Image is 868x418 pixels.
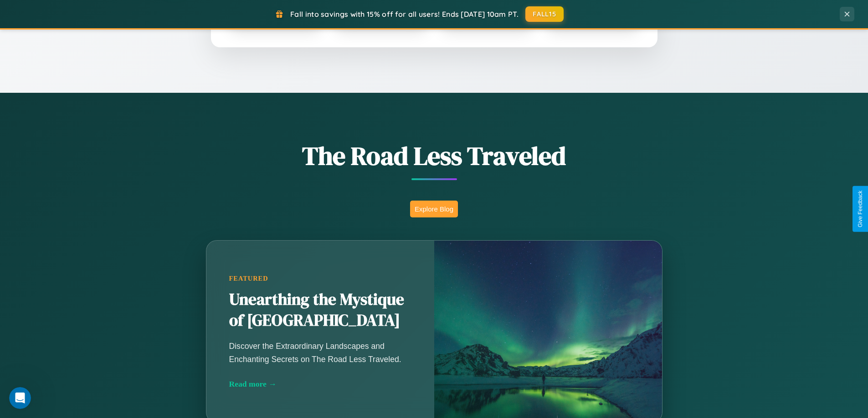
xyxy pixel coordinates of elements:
div: Read more → [229,379,411,389]
span: Fall into savings with 15% off for all users! Ends [DATE] 10am PT. [290,10,519,19]
button: FALL15 [525,6,564,22]
h2: Unearthing the Mystique of [GEOGRAPHIC_DATA] [229,289,411,331]
h1: The Road Less Traveled [161,138,708,173]
iframe: Intercom live chat [9,387,31,409]
button: Explore Blog [410,201,458,217]
div: Featured [229,275,411,282]
div: Give Feedback [857,191,863,227]
p: Discover the Extraordinary Landscapes and Enchanting Secrets on The Road Less Traveled. [229,340,411,365]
